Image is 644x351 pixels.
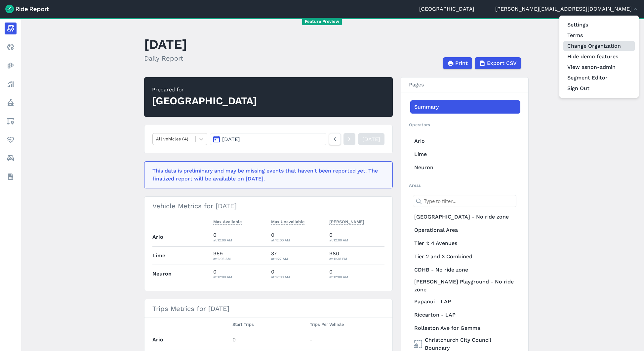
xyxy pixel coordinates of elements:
[563,41,635,51] a: Change Organization
[563,62,635,73] button: View asnon-admin
[563,51,635,62] button: Hide demo features
[563,83,635,94] button: Sign Out
[563,20,635,30] a: Settings
[563,30,635,41] a: Terms
[563,73,635,83] a: Segment Editor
